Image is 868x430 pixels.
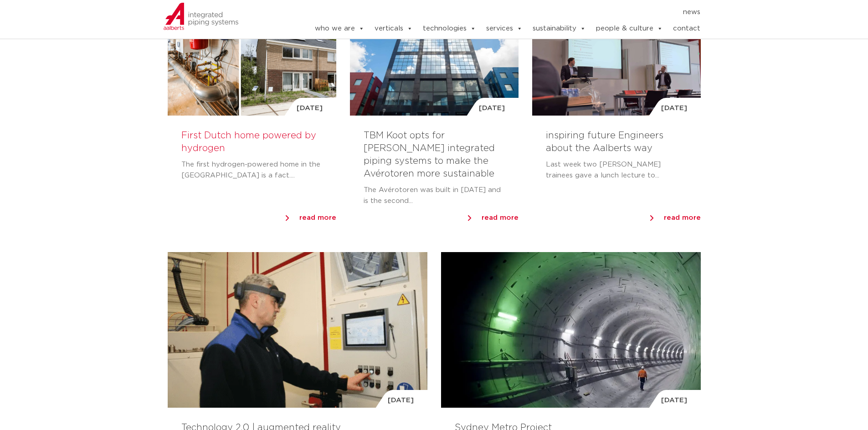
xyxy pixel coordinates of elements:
[683,5,700,20] a: news
[482,214,519,221] span: read more
[299,214,336,221] span: read more
[286,211,336,225] a: read more
[546,159,687,181] p: Last week two [PERSON_NAME] trainees gave a lunch lecture to...
[533,20,586,38] a: sustainability
[673,20,700,38] a: contact
[287,5,701,20] nav: Menu
[664,214,701,221] span: read more
[364,131,495,178] a: TBM Koot opts for [PERSON_NAME] integrated piping systems to make the Avérotoren more sustainable
[388,395,414,405] span: [DATE]
[181,159,323,181] p: The first hydrogen-powered home in the [GEOGRAPHIC_DATA] is a fact....
[596,20,663,38] a: people & culture
[486,20,523,38] a: services
[468,211,519,225] a: read more
[364,185,505,207] p: The Avérotoren was built in [DATE] and is the second...
[661,103,687,113] span: [DATE]
[661,395,687,405] span: [DATE]
[181,131,316,153] a: First Dutch home powered by hydrogen
[650,211,701,225] a: read more
[297,103,323,113] span: [DATE]
[479,103,505,113] span: [DATE]
[546,131,663,153] a: inspiring future Engineers about the Aalberts way
[315,20,365,38] a: who we are
[423,20,476,38] a: technologies
[375,20,413,38] a: verticals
